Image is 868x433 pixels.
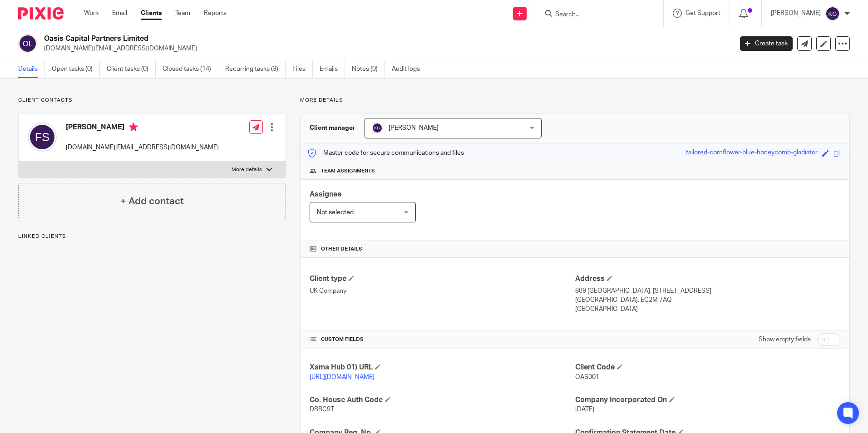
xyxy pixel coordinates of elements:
[292,60,313,78] a: Files
[44,34,590,44] h2: Oasis Capital Partners Limited
[66,143,219,152] p: [DOMAIN_NAME][EMAIL_ADDRESS][DOMAIN_NAME]
[300,97,850,104] p: More details
[686,10,720,16] span: Get Support
[310,336,575,343] h4: CUSTOM FIELDS
[575,395,840,405] h4: Company Incorporated On
[321,167,375,175] span: Team assignments
[129,123,138,132] i: Primary
[18,97,286,104] p: Client contacts
[225,60,286,78] a: Recurring tasks (3)
[321,246,362,253] span: Other details
[163,60,218,78] a: Closed tasks (14)
[771,9,821,18] p: [PERSON_NAME]
[175,9,190,18] a: Team
[310,286,575,295] p: UK Company
[66,123,219,134] h4: [PERSON_NAME]
[825,6,840,21] img: svg%3E
[107,60,156,78] a: Client tasks (0)
[310,395,575,405] h4: Co. House Auth Code
[18,34,37,53] img: svg%3E
[18,60,45,78] a: Details
[310,191,341,198] span: Assignee
[575,286,840,295] p: 809 [GEOGRAPHIC_DATA], [STREET_ADDRESS]
[120,194,184,208] h4: + Add contact
[740,36,793,51] a: Create task
[307,148,464,157] p: Master code for secure communications and files
[575,374,599,380] span: OAS001
[112,9,127,18] a: Email
[575,295,840,305] p: [GEOGRAPHIC_DATA], EC2M 7AQ
[352,60,385,78] a: Notes (0)
[84,9,99,18] a: Work
[392,60,427,78] a: Audit logs
[52,60,100,78] a: Open tasks (0)
[575,406,594,413] span: [DATE]
[389,125,439,131] span: [PERSON_NAME]
[320,60,345,78] a: Emails
[759,335,811,344] label: Show empty fields
[575,274,840,284] h4: Address
[28,123,57,152] img: svg%3E
[575,363,840,372] h4: Client Code
[18,7,64,20] img: Pixie
[44,44,726,53] p: [DOMAIN_NAME][EMAIL_ADDRESS][DOMAIN_NAME]
[141,9,162,18] a: Clients
[232,166,262,173] p: More details
[554,11,636,19] input: Search
[372,123,383,133] img: svg%3E
[575,305,840,314] p: [GEOGRAPHIC_DATA]
[317,209,354,216] span: Not selected
[310,406,334,413] span: DBBC9T
[18,233,286,240] p: Linked clients
[310,374,375,380] a: [URL][DOMAIN_NAME]
[204,9,227,18] a: Reports
[310,363,575,372] h4: Xama Hub 01) URL
[686,148,818,158] div: tailored-cornflower-blue-honeycomb-gladiator
[310,123,355,133] h3: Client manager
[310,274,575,284] h4: Client type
